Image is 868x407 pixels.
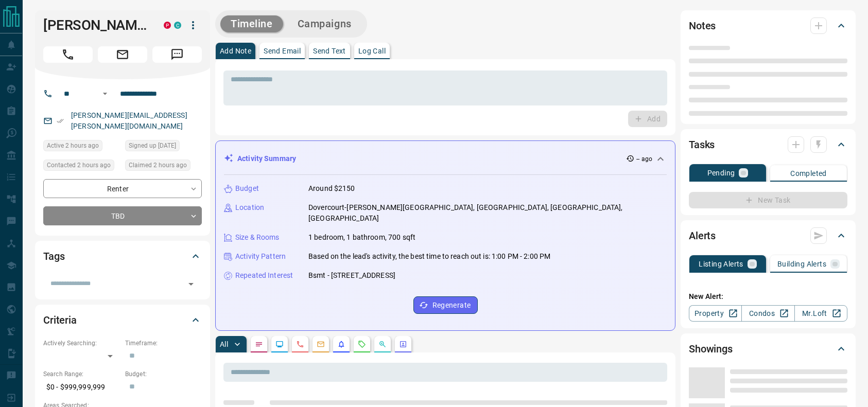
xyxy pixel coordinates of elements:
svg: Email Verified [57,117,64,125]
p: Log Call [358,47,386,55]
div: Tasks [689,132,847,157]
p: All [220,341,228,348]
p: Location [235,202,264,213]
p: Bsmt - [STREET_ADDRESS] [308,270,395,281]
p: Search Range: [43,369,120,379]
svg: Agent Actions [399,340,407,348]
svg: Emails [317,340,325,348]
div: Activity Summary-- ago [224,149,667,168]
p: Dovercourt-[PERSON_NAME][GEOGRAPHIC_DATA], [GEOGRAPHIC_DATA], [GEOGRAPHIC_DATA], [GEOGRAPHIC_DATA] [308,202,667,224]
svg: Listing Alerts [337,340,345,348]
h2: Tasks [689,136,715,153]
span: Email [98,46,147,63]
svg: Opportunities [378,340,387,348]
p: Activity Summary [237,153,296,164]
p: Around $2150 [308,183,355,194]
div: condos.ca [174,22,181,29]
span: Active 2 hours ago [47,140,99,151]
div: Tue Aug 18 2020 [125,140,202,154]
p: Send Email [264,47,301,55]
span: Claimed 2 hours ago [129,160,187,170]
h2: Showings [689,341,733,357]
div: Notes [689,13,847,38]
div: Wed Aug 13 2025 [43,160,120,174]
span: Call [43,46,93,63]
span: Contacted 2 hours ago [47,160,111,170]
p: Size & Rooms [235,232,280,243]
p: Repeated Interest [235,270,293,281]
svg: Calls [296,340,304,348]
p: Timeframe: [125,339,202,348]
div: Showings [689,337,847,361]
p: Budget [235,183,259,194]
div: Criteria [43,308,202,332]
h2: Criteria [43,312,77,328]
svg: Notes [255,340,263,348]
p: Activity Pattern [235,251,286,262]
p: Add Note [220,47,251,55]
p: Send Text [313,47,346,55]
div: Renter [43,179,202,198]
p: -- ago [636,154,652,164]
a: [PERSON_NAME][EMAIL_ADDRESS][PERSON_NAME][DOMAIN_NAME] [71,111,187,130]
a: Property [689,305,742,322]
p: $0 - $999,999,999 [43,379,120,396]
h1: [PERSON_NAME] [43,17,148,33]
button: Campaigns [287,15,362,32]
a: Mr.Loft [794,305,847,322]
button: Open [184,277,198,291]
p: Completed [790,170,827,177]
p: 1 bedroom, 1 bathroom, 700 sqft [308,232,415,243]
button: Regenerate [413,296,478,314]
button: Open [99,87,111,100]
svg: Lead Browsing Activity [275,340,284,348]
p: Actively Searching: [43,339,120,348]
h2: Tags [43,248,64,264]
div: Wed Aug 13 2025 [125,160,202,174]
button: Timeline [220,15,283,32]
svg: Requests [358,340,366,348]
a: Condos [741,305,794,322]
p: Building Alerts [777,260,826,268]
p: Budget: [125,369,202,379]
span: Signed up [DATE] [129,140,176,151]
p: Pending [707,169,735,176]
p: Based on the lead's activity, the best time to reach out is: 1:00 PM - 2:00 PM [308,251,550,262]
div: Alerts [689,223,847,248]
p: New Alert: [689,291,847,302]
h2: Notes [689,17,716,34]
div: TBD [43,206,202,225]
div: property.ca [164,22,171,29]
div: Tags [43,244,202,269]
p: Listing Alerts [699,260,743,268]
span: Message [152,46,202,63]
div: Wed Aug 13 2025 [43,140,120,154]
h2: Alerts [689,227,716,244]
